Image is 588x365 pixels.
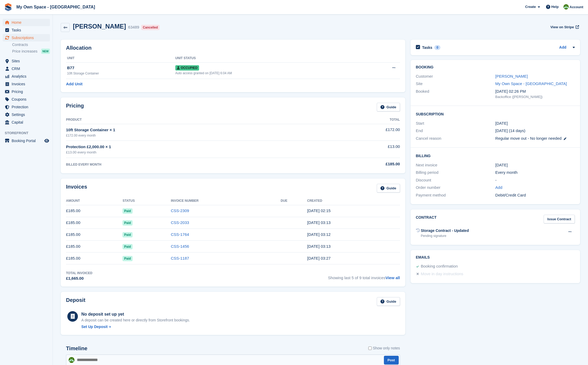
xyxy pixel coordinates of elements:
[416,185,495,191] div: Order number
[123,208,132,214] span: Paid
[66,45,400,51] h2: Allocation
[12,111,43,118] span: Settings
[66,345,87,352] h2: Timeline
[3,119,50,126] a: menu
[171,197,281,205] th: Invoice Number
[495,88,575,95] div: [DATE] 02:26 PM
[3,96,50,103] a: menu
[421,271,463,277] div: Move in day instructions
[66,229,123,241] td: £185.00
[495,81,567,86] a: My Own Space - [GEOGRAPHIC_DATA]
[325,161,400,167] div: £185.00
[416,153,575,158] h2: Billing
[66,144,325,150] div: Protection £2,000.00 × 1
[12,34,43,41] span: Subscriptions
[416,177,495,183] div: Discount
[325,141,400,158] td: £13.00
[81,324,108,330] div: Set Up Deposit
[495,120,508,127] time: 2024-12-01 01:00:00 UTC
[525,4,536,10] span: Create
[421,233,469,238] div: Pending signature
[416,255,575,260] h2: Emails
[171,220,189,225] a: CSS-2033
[416,111,575,116] h2: Subscription
[422,45,432,50] h2: Tasks
[123,197,171,205] th: Status
[3,19,50,26] a: menu
[66,116,325,124] th: Product
[570,4,583,10] span: Account
[325,124,400,141] td: £172.00
[175,54,363,63] th: Unit Status
[421,263,458,270] div: Booking confirmation
[434,45,440,50] div: 0
[66,184,87,193] h2: Invoices
[66,271,92,275] div: Total Invoiced
[66,81,82,87] a: Add Unit
[307,220,331,225] time: 2025-07-01 02:13:10 UTC
[377,103,400,111] a: Guide
[307,244,331,249] time: 2025-05-01 02:13:27 UTC
[544,215,575,223] a: Issue Contract
[171,208,189,213] a: CSS-2309
[175,71,363,76] div: Auto access granted on [DATE] 6:04 AM
[66,275,92,282] div: £1,665.00
[495,136,562,141] span: Regular move out - No longer needed
[69,357,74,363] img: Keely
[385,275,400,280] a: View all
[175,65,199,71] span: Occupied
[416,120,495,127] div: Start
[377,297,400,306] a: Guide
[12,96,43,103] span: Coupons
[3,57,50,65] a: menu
[66,197,123,205] th: Amount
[66,150,325,155] div: £13.00 every month
[416,65,575,69] h2: Booking
[41,49,50,54] div: NEW
[3,80,50,88] a: menu
[368,345,372,351] input: Show only notes
[12,26,43,34] span: Tasks
[12,57,43,65] span: Sites
[66,162,325,167] div: BILLED EVERY MONTH
[495,170,575,176] div: Every month
[12,19,43,26] span: Home
[12,49,37,54] span: Price increases
[3,88,50,95] a: menu
[123,220,132,226] span: Paid
[67,65,175,71] div: B77
[495,162,575,168] div: [DATE]
[563,4,569,10] img: Keely
[416,162,495,168] div: Next invoice
[495,128,525,133] span: [DATE] (14 days)
[66,127,325,133] div: 10ft Storage Container × 1
[66,103,84,111] h2: Pricing
[12,137,43,144] span: Booking Portal
[559,45,566,51] a: Add
[495,192,575,198] div: Debit/Credit Card
[325,116,400,124] th: Total
[12,80,43,88] span: Invoices
[416,73,495,79] div: Customer
[12,88,43,95] span: Pricing
[123,232,132,237] span: Paid
[3,137,50,144] a: menu
[551,4,559,10] span: Help
[328,271,400,282] span: Showing last 5 of 9 total invoices
[66,252,123,264] td: £185.00
[495,177,575,183] div: -
[12,48,50,54] a: Price increases NEW
[66,205,123,217] td: £185.00
[3,65,50,72] a: menu
[307,197,400,205] th: Created
[307,208,331,213] time: 2025-08-01 01:15:35 UTC
[12,119,43,126] span: Capital
[4,3,12,11] img: stora-icon-8386f47178a22dfd0bd8f6a31ec36ba5ce8667c1dd55bd0f319d3a0aa187defe.svg
[495,94,575,100] div: Backoffice ([PERSON_NAME])
[66,297,85,306] h2: Deposit
[81,317,190,323] p: A deposit can be created here or directly from Storefront bookings.
[12,73,43,80] span: Analytics
[3,34,50,41] a: menu
[81,311,190,317] div: No deposit set up yet
[44,138,50,144] a: Preview store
